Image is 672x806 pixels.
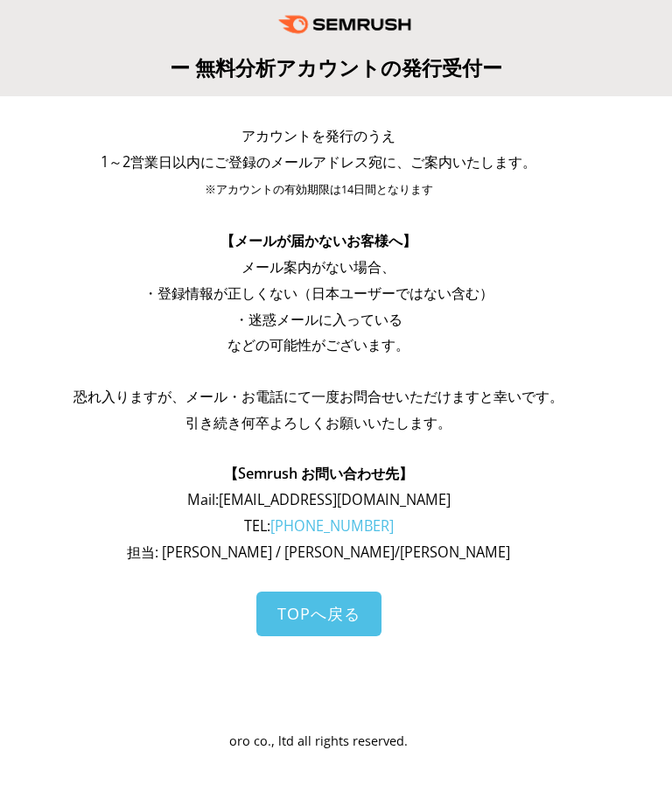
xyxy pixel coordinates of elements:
[187,490,451,509] span: Mail: [EMAIL_ADDRESS][DOMAIN_NAME]
[244,516,394,536] span: TEL:
[270,516,394,536] a: [PHONE_NUMBER]
[101,152,536,172] span: 1～2営業日以内にご登録のメールアドレス宛に、ご案内いたします。
[229,732,408,749] span: oro co., ltd all rights reserved.
[73,387,563,406] span: 恐れ入りますが、メール・お電話にて一度お問合せいただけますと幸いです。
[185,413,451,432] span: 引き続き何卒よろしくお願いいたします。
[227,335,409,354] span: などの可能性がございます。
[241,257,395,277] span: メール案内がない場合、
[256,592,381,636] a: TOPへ戻る
[170,53,502,81] span: ー 無料分析アカウントの発行受付ー
[127,543,510,562] span: 担当: [PERSON_NAME] / [PERSON_NAME]/[PERSON_NAME]
[220,231,416,250] span: 【メールが届かないお客様へ】
[205,182,433,197] span: ※アカウントの有効期限は14日間となります
[143,284,493,303] span: ・登録情報が正しくない（日本ユーザーではない含む）
[234,310,402,329] span: ・迷惑メールに入っている
[241,126,395,145] span: アカウントを発行のうえ
[224,464,413,483] span: 【Semrush お問い合わせ先】
[277,603,360,624] span: TOPへ戻る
